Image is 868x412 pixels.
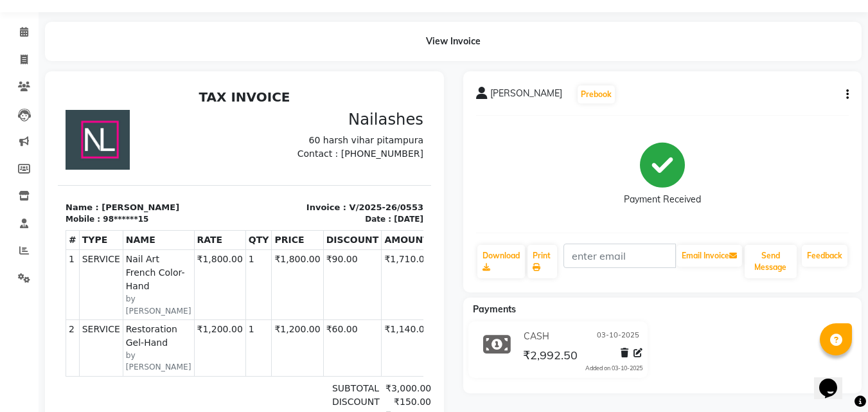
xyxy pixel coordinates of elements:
div: [DATE] [336,129,366,141]
div: DISCOUNT [267,311,320,325]
h3: Nailashes [195,26,366,44]
span: 2.5% [302,354,323,363]
h2: TAX INVOICE [8,5,366,21]
div: ( ) [267,338,320,352]
p: Name : [PERSON_NAME] [8,117,179,130]
div: SUBTOTAL [267,298,320,311]
td: 2 [8,236,22,292]
div: ₹71.25 [320,352,373,365]
div: ( ) [267,352,320,365]
p: Contact : [PHONE_NUMBER] [195,63,366,76]
th: RATE [136,147,188,166]
span: Nail Art French Color-Hand [68,168,134,209]
div: ₹71.25 [320,338,373,352]
td: ₹90.00 [265,166,324,236]
span: ₹2,992.50 [523,348,578,366]
th: AMOUNT [324,147,375,166]
th: PRICE [214,147,265,166]
button: Send Message [745,245,797,278]
td: ₹1,200.00 [136,236,188,292]
div: ₹2,992.50 [320,392,373,406]
td: ₹1,140.00 [324,236,375,292]
iframe: chat widget [814,361,855,399]
th: DISCOUNT [265,147,324,166]
div: GRAND TOTAL [267,365,320,392]
div: NET [267,325,320,338]
a: Download [477,245,525,278]
p: Invoice : V/2025-26/0553 [195,117,366,130]
th: # [8,147,22,166]
td: ₹1,200.00 [214,236,265,292]
span: CASH [524,330,549,343]
td: 1 [8,166,22,236]
th: NAME [65,147,136,166]
div: Added on 03-10-2025 [585,364,642,373]
span: Payments [473,303,516,315]
div: ₹3,000.00 [320,298,373,311]
span: [PERSON_NAME] [490,87,562,105]
td: SERVICE [21,166,65,236]
th: QTY [188,147,214,166]
button: Email Invoice [677,245,742,267]
p: 60 harsh vihar pitampura [195,49,366,63]
input: enter email [563,244,676,268]
small: by [PERSON_NAME] [68,209,134,233]
span: CGST [274,353,299,363]
span: 03-10-2025 [597,330,639,343]
a: Print [527,245,557,278]
span: Restoration Gel-Hand [68,238,134,265]
span: SGST [274,339,298,350]
td: ₹1,800.00 [214,166,265,236]
small: by [PERSON_NAME] [68,265,134,289]
div: ₹2,850.00 [320,325,373,338]
div: Paid [267,392,320,406]
td: ₹1,710.00 [324,166,375,236]
div: Payment Received [624,193,701,206]
td: 1 [188,236,214,292]
span: 2.5% [302,340,323,350]
td: SERVICE [21,236,65,292]
button: Prebook [578,85,615,103]
div: Date : [307,129,333,141]
th: TYPE [21,147,65,166]
td: ₹60.00 [265,236,324,292]
div: ₹2,992.50 [320,365,373,392]
div: Mobile : [8,129,42,141]
td: 1 [188,166,214,236]
td: ₹1,800.00 [136,166,188,236]
a: Feedback [802,245,847,267]
div: ₹150.00 [320,311,373,325]
div: View Invoice [45,22,862,61]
